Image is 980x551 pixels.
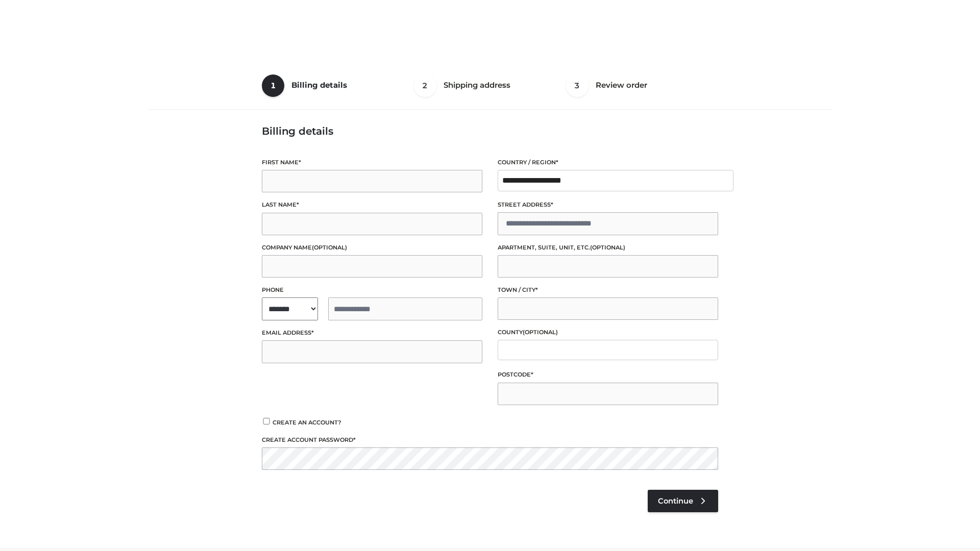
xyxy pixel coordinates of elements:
label: Country / Region [498,158,718,167]
a: Continue [648,490,718,512]
span: 3 [566,74,589,97]
span: Review order [596,80,647,90]
label: Create account password [262,435,718,445]
span: Continue [658,496,693,506]
label: Street address [498,200,718,210]
label: County [498,328,718,337]
span: Shipping address [444,80,510,90]
label: Company name [262,243,482,253]
input: Create an account? [262,418,271,424]
span: Billing details [291,80,347,90]
span: Create an account? [273,419,341,426]
span: 2 [414,74,436,97]
label: Email address [262,328,482,338]
h3: Billing details [262,125,718,137]
label: Town / City [498,285,718,295]
label: Phone [262,285,482,295]
label: Apartment, suite, unit, etc. [498,243,718,253]
span: 1 [262,74,284,97]
span: (optional) [523,329,558,336]
span: (optional) [590,244,625,251]
label: First name [262,158,482,167]
span: (optional) [312,244,347,251]
label: Last name [262,200,482,210]
label: Postcode [498,370,718,380]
